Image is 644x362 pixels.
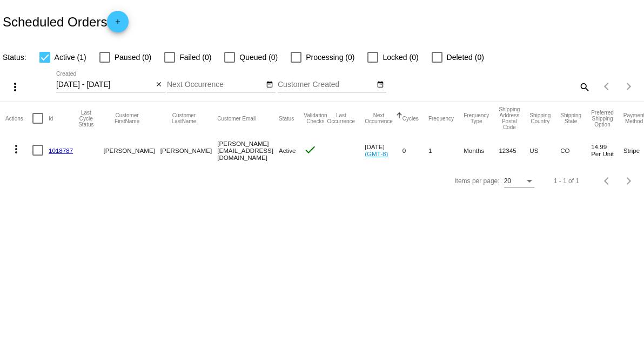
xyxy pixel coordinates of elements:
[504,177,511,185] span: 20
[115,51,151,64] span: Paused (0)
[464,135,499,166] mat-cell: Months
[499,135,529,166] mat-cell: 12345
[217,135,279,166] mat-cell: [PERSON_NAME][EMAIL_ADDRESS][DOMAIN_NAME]
[56,81,153,89] input: Created
[103,112,150,124] button: Change sorting for CustomerFirstName
[383,51,418,64] span: Locked (0)
[578,78,591,95] mat-icon: search
[428,115,454,122] button: Change sorting for Frequency
[499,106,520,130] button: Change sorting for ShippingPostcode
[403,135,428,166] mat-cell: 0
[266,81,273,89] mat-icon: date_range
[3,53,26,62] span: Status:
[5,102,32,135] mat-header-cell: Actions
[179,51,211,64] span: Failed (0)
[239,51,278,64] span: Queued (0)
[78,110,93,128] button: Change sorting for LastProcessingCycleId
[365,150,388,157] a: (GMT-8)
[529,112,551,124] button: Change sorting for ShippingCountry
[55,51,86,64] span: Active (1)
[447,51,484,64] span: Deleted (0)
[304,102,327,135] mat-header-cell: Validation Checks
[279,147,296,154] span: Active
[591,135,623,166] mat-cell: 14.99 Per Unit
[160,135,217,166] mat-cell: [PERSON_NAME]
[377,81,384,89] mat-icon: date_range
[278,81,375,89] input: Customer Created
[560,112,581,124] button: Change sorting for ShippingState
[304,143,317,156] mat-icon: check
[464,112,489,124] button: Change sorting for FrequencyType
[49,115,53,122] button: Change sorting for Id
[103,135,160,166] mat-cell: [PERSON_NAME]
[111,18,124,31] mat-icon: add
[618,76,640,97] button: Next page
[504,178,534,185] mat-select: Items per page:
[554,177,579,185] div: 1 - 1 of 1
[10,143,23,156] mat-icon: more_vert
[596,170,618,192] button: Previous page
[591,110,614,128] button: Change sorting for PreferredShippingOption
[306,51,354,64] span: Processing (0)
[279,115,294,122] button: Change sorting for Status
[217,115,256,122] button: Change sorting for CustomerEmail
[49,147,73,154] a: 1018787
[428,135,464,166] mat-cell: 1
[560,135,591,166] mat-cell: CO
[529,135,560,166] mat-cell: US
[160,112,207,124] button: Change sorting for CustomerLastName
[167,81,264,89] input: Next Occurrence
[155,81,163,89] mat-icon: close
[596,76,618,97] button: Previous page
[618,170,640,192] button: Next page
[454,177,499,185] div: Items per page:
[365,112,393,124] button: Change sorting for NextOccurrenceUtc
[365,135,403,166] mat-cell: [DATE]
[3,11,129,32] h2: Scheduled Orders
[327,112,355,124] button: Change sorting for LastOccurrenceUtc
[403,115,419,122] button: Change sorting for Cycles
[9,81,22,93] mat-icon: more_vert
